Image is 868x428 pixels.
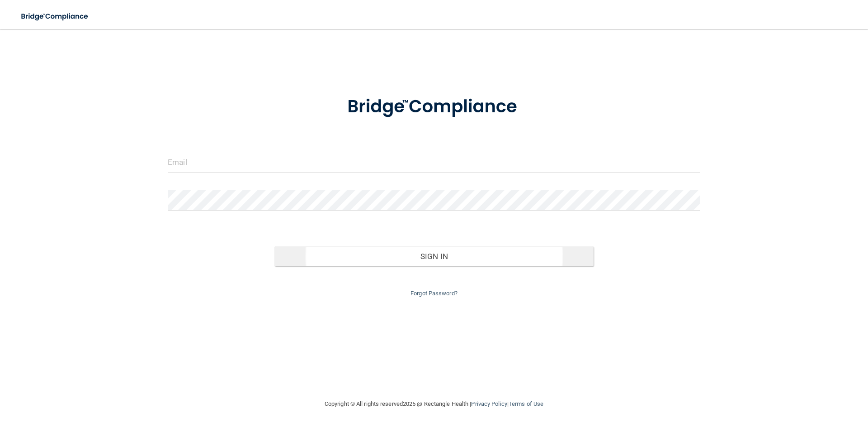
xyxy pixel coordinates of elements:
[712,364,857,400] iframe: Drift Widget Chat Controller
[471,400,507,407] a: Privacy Policy
[509,400,543,407] a: Terms of Use
[329,83,539,130] img: bridge_compliance_login_screen.278c3ca4.svg
[168,152,700,173] input: Email
[269,390,599,418] div: Copyright © All rights reserved 2025 @ Rectangle Health | |
[274,246,594,266] button: Sign In
[410,290,458,297] a: Forgot Password?
[14,7,97,26] img: bridge_compliance_login_screen.278c3ca4.svg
